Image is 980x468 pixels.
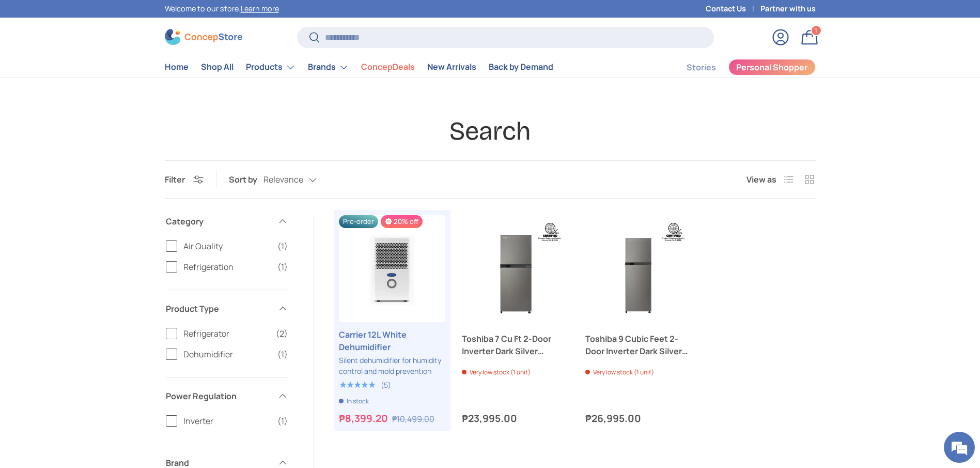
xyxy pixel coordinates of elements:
[246,57,295,78] a: Products
[427,57,476,77] a: New Arrivals
[489,57,553,77] a: Back by Demand
[166,203,288,240] summary: Category
[585,333,692,357] a: Toshiba 9 Cubic Feet 2-Door Inverter Dark Silver Refrigerator
[165,57,553,78] nav: Primary
[241,4,279,13] a: Learn more
[277,348,288,360] span: (1)
[339,215,446,322] a: Carrier 12L White Dehumidifier
[276,327,288,340] span: (2)
[381,215,423,228] span: 20% off
[308,57,349,78] a: Brands
[166,290,288,327] summary: Product Type
[462,333,569,357] a: Toshiba 7 Cu Ft 2-Door Inverter Dark Silver Refrigerator
[662,57,816,78] nav: Secondary
[165,115,816,147] h1: Search
[166,390,271,402] span: Power Regulation
[277,415,288,427] span: (1)
[760,3,816,14] a: Partner with us
[263,171,337,189] button: Relevance
[165,3,279,14] p: Welcome to our store.
[462,215,569,322] a: Toshiba 7 Cu Ft 2-Door Inverter Dark Silver Refrigerator
[183,261,271,273] span: Refrigeration
[277,261,288,273] span: (1)
[166,378,288,415] summary: Power Regulation
[585,215,692,322] a: Toshiba 9 Cubic Feet 2-Door Inverter Dark Silver Refrigerator
[201,57,234,77] a: Shop All
[815,26,817,34] span: 1
[165,174,185,185] span: Filter
[165,174,204,185] button: Filter
[687,57,716,78] a: Stories
[302,57,355,78] summary: Brands
[183,348,271,360] span: Dehumidifier
[165,29,242,45] img: ConcepStore
[746,173,776,186] span: View as
[240,57,302,78] summary: Products
[166,303,271,315] span: Product Type
[166,215,271,228] span: Category
[165,57,189,77] a: Home
[183,327,270,340] span: Refrigerator
[706,3,760,14] a: Contact Us
[183,240,271,252] span: Air Quality
[339,215,378,228] span: Pre-order
[263,175,303,185] span: Relevance
[728,59,816,76] a: Personal Shopper
[361,57,415,77] a: ConcepDeals
[339,328,446,353] a: Carrier 12L White Dehumidifier
[183,415,271,427] span: Inverter
[736,63,807,71] span: Personal Shopper
[229,173,263,186] label: Sort by
[277,240,288,252] span: (1)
